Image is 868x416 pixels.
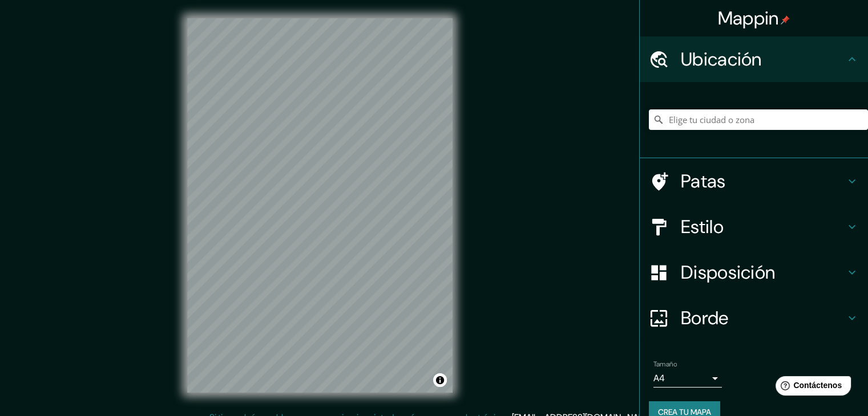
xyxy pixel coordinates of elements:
button: Activar o desactivar atribución [433,373,447,387]
font: Borde [681,306,729,330]
font: Estilo [681,215,724,239]
div: Disposición [640,250,868,295]
font: Disposición [681,260,775,284]
div: Borde [640,295,868,341]
div: A4 [653,369,722,388]
input: Elige tu ciudad o zona [649,109,868,130]
font: A4 [653,372,665,384]
font: Mappin [718,6,779,30]
div: Estilo [640,204,868,250]
div: Patas [640,158,868,204]
div: Ubicación [640,36,868,82]
font: Patas [681,169,726,193]
img: pin-icon.png [781,15,790,25]
font: Tamaño [653,360,677,369]
iframe: Lanzador de widgets de ayuda [766,372,855,403]
canvas: Mapa [187,18,453,393]
font: Ubicación [681,47,762,71]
